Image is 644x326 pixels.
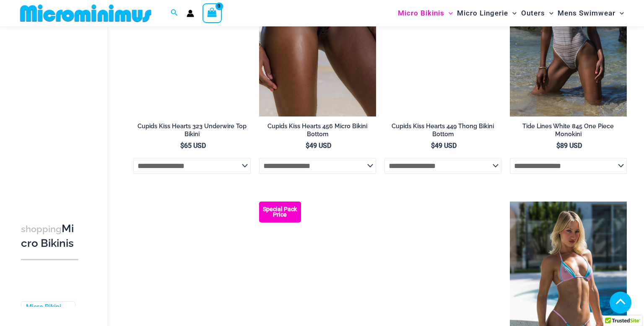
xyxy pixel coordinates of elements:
[457,3,508,24] span: Micro Lingerie
[306,142,331,150] bdi: 49 USD
[615,3,624,24] span: Menu Toggle
[431,142,435,150] span: $
[431,142,457,150] bdi: 49 USD
[306,142,309,150] span: $
[203,3,222,23] a: View Shopping Cart, empty
[133,122,250,138] h2: Cupids Kiss Hearts 323 Underwire Top Bikini
[556,142,582,150] bdi: 89 USD
[180,142,184,150] span: $
[17,4,155,23] img: MM SHOP LOGO FLAT
[133,122,250,141] a: Cupids Kiss Hearts 323 Underwire Top Bikini
[384,122,501,138] h2: Cupids Kiss Hearts 449 Thong Bikini Bottom
[384,122,501,141] a: Cupids Kiss Hearts 449 Thong Bikini Bottom
[259,122,376,141] a: Cupids Kiss Hearts 456 Micro Bikini Bottom
[180,142,206,150] bdi: 65 USD
[519,3,556,24] a: OutersMenu ToggleMenu Toggle
[396,3,455,24] a: Micro BikinisMenu ToggleMenu Toggle
[455,3,519,24] a: Micro LingerieMenu ToggleMenu Toggle
[508,3,517,24] span: Menu Toggle
[395,1,627,25] nav: Site Navigation
[556,3,626,24] a: Mens SwimwearMenu ToggleMenu Toggle
[510,122,627,138] h2: Tide Lines White 845 One Piece Monokini
[21,28,96,196] iframe: TrustedSite Certified
[21,222,78,251] h3: Micro Bikinis
[259,207,301,217] b: Special Pack Price
[398,3,444,24] span: Micro Bikinis
[444,3,453,24] span: Menu Toggle
[21,224,62,234] span: shopping
[171,8,178,18] a: Search icon link
[558,3,615,24] span: Mens Swimwear
[521,3,545,24] span: Outers
[26,303,69,321] a: Micro Bikini Tops
[187,10,194,17] a: Account icon link
[556,142,560,150] span: $
[545,3,553,24] span: Menu Toggle
[259,122,376,138] h2: Cupids Kiss Hearts 456 Micro Bikini Bottom
[510,122,627,141] a: Tide Lines White 845 One Piece Monokini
